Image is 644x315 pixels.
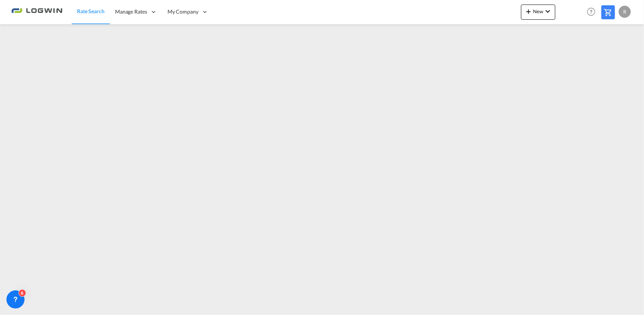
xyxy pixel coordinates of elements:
[585,5,598,18] span: Help
[168,8,198,16] span: My Company
[11,3,62,20] img: 2761ae10d95411efa20a1f5e0282d2d7.png
[521,5,555,20] button: icon-plus 400-fgNewicon-chevron-down
[77,8,105,14] span: Rate Search
[524,8,552,14] span: New
[524,7,533,16] md-icon: icon-plus 400-fg
[619,6,631,18] div: R
[115,8,147,16] span: Manage Rates
[543,7,552,16] md-icon: icon-chevron-down
[585,5,601,19] div: Help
